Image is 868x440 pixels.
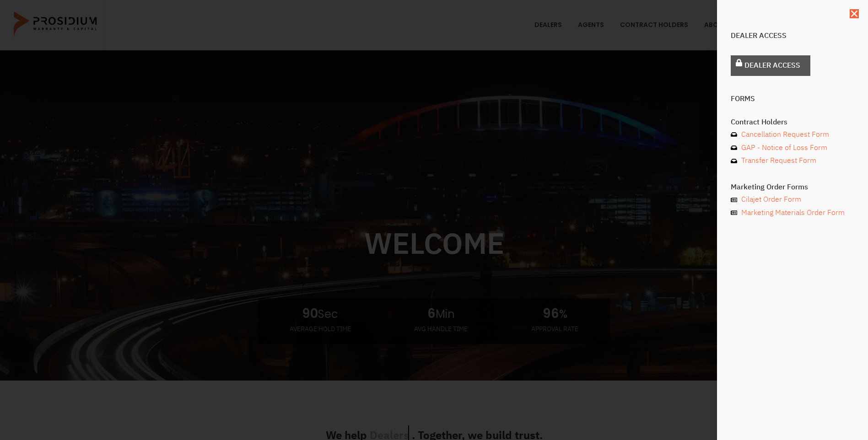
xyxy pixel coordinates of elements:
[731,206,854,220] a: Marketing Materials Order Form
[731,154,854,167] a: Transfer Request Form
[850,9,859,18] a: Close
[731,193,854,206] a: Cilajet Order Form
[739,128,829,141] span: Cancellation Request Form
[731,128,854,141] a: Cancellation Request Form
[739,193,801,206] span: Cilajet Order Form
[744,59,800,72] span: Dealer Access
[731,141,854,155] a: GAP - Notice of Loss Form
[731,118,854,126] h4: Contract Holders
[739,206,845,220] span: Marketing Materials Order Form
[739,141,827,155] span: GAP - Notice of Loss Form
[731,95,854,102] h4: Forms
[731,183,854,191] h4: Marketing Order Forms
[731,55,810,76] a: Dealer Access
[739,154,816,167] span: Transfer Request Form
[731,32,854,39] h4: Dealer Access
